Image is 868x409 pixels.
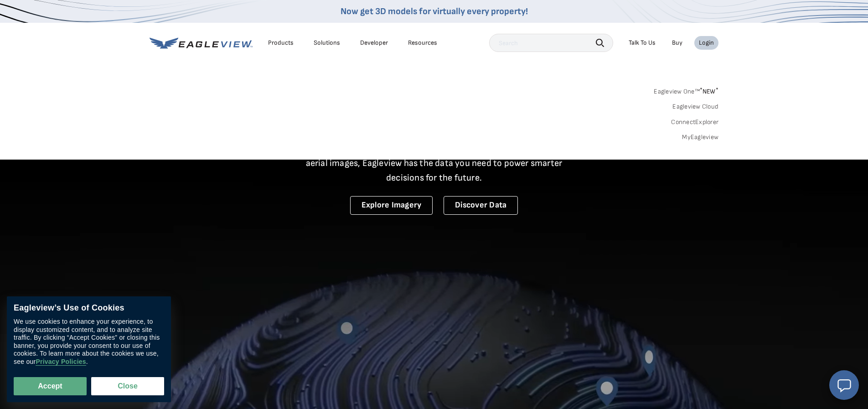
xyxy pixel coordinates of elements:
[444,196,518,215] a: Discover Data
[408,39,437,47] div: Resources
[672,103,718,111] a: Eagleview Cloud
[629,39,656,47] div: Talk To Us
[489,34,613,52] input: Search
[672,39,682,47] a: Buy
[341,6,528,17] a: Now get 3D models for virtually every property!
[14,303,164,313] div: Eagleview’s Use of Cookies
[294,141,573,185] p: A new era starts here. Built on more than 3.5 billion high-resolution aerial images, Eagleview ha...
[700,88,718,95] span: NEW
[268,39,294,47] div: Products
[314,39,340,47] div: Solutions
[699,39,714,47] div: Login
[14,377,87,395] button: Accept
[829,370,859,400] button: Open chat window
[360,39,388,47] a: Developer
[36,358,86,366] a: Privacy Policies
[350,196,433,215] a: Explore Imagery
[682,133,718,141] a: MyEagleview
[14,318,164,366] div: We use cookies to enhance your experience, to display customized content, and to analyze site tra...
[654,85,718,95] a: Eagleview One™*NEW*
[91,377,164,395] button: Close
[671,118,718,126] a: ConnectExplorer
